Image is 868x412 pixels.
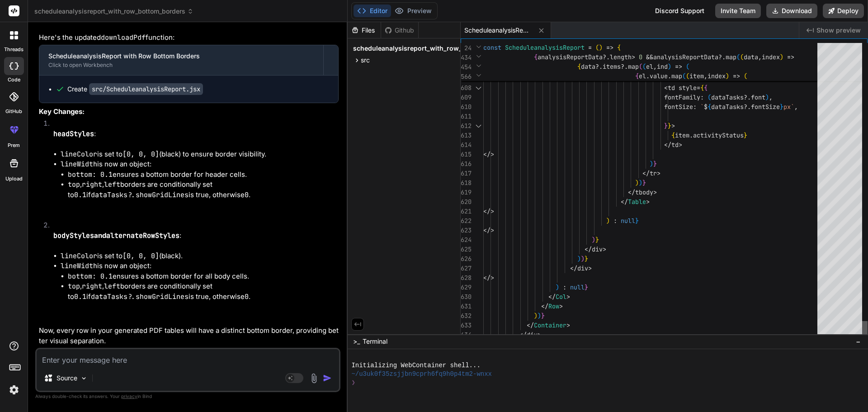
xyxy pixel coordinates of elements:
[461,197,472,207] div: 620
[650,160,653,168] span: )
[603,245,606,253] span: >
[461,178,472,188] div: 618
[534,53,538,61] span: {
[80,374,88,382] img: Pick Models
[548,302,559,310] span: Row
[606,217,610,225] span: )
[245,190,249,199] code: 0
[697,84,700,92] span: =
[381,26,418,35] div: Github
[472,83,484,93] div: Click to collapse the range.
[461,72,472,81] span: 566
[68,271,339,282] li: ensures a bottom border for all body cells.
[671,72,682,80] span: map
[668,62,671,71] span: )
[783,103,794,111] span: px`
[461,169,472,178] div: 617
[519,331,527,339] span: </
[461,140,472,150] div: 614
[635,179,639,187] span: )
[635,217,639,225] span: }
[621,62,628,71] span: ?.
[718,53,726,61] span: ?.
[68,170,339,180] li: ensures a bottom border for header cells.
[603,53,610,61] span: ?.
[461,302,472,311] div: 631
[4,46,24,53] label: threads
[664,84,668,92] span: <
[461,131,472,140] div: 613
[689,131,693,139] span: .
[794,103,798,111] span: ,
[101,33,146,42] code: downloadPdf
[61,261,97,270] code: lineWidth
[505,43,585,52] span: ScheduleanalysisReport
[461,112,472,121] div: 611
[563,283,566,291] span: :
[461,207,472,216] div: 621
[461,188,472,197] div: 619
[68,180,339,200] li: , , borders are conditionally set to if is true, otherwise .
[461,311,472,321] div: 632
[8,142,20,149] label: prem
[765,93,769,101] span: )
[566,293,570,301] span: >
[617,43,621,52] span: {
[632,53,635,61] span: >
[123,251,159,260] code: [0, 0, 0]
[689,72,704,80] span: item
[708,72,726,80] span: index
[353,337,360,346] span: >_
[642,179,646,187] span: }
[363,337,387,346] span: Terminal
[766,4,817,18] button: Download
[628,62,639,71] span: map
[61,150,97,159] code: lineColor
[635,188,653,196] span: tbody
[628,188,635,196] span: </
[566,321,570,329] span: >
[538,53,603,61] span: analysisReportData
[581,255,585,263] span: )
[556,283,559,291] span: )
[348,26,381,35] div: Files
[595,43,599,52] span: (
[657,62,668,71] span: ind
[595,236,599,244] span: }
[39,33,339,43] p: Here's the updated function:
[758,53,762,61] span: ,
[762,53,780,61] span: index
[106,231,179,240] code: alternateRowStyles
[527,331,538,339] span: div
[461,121,472,131] div: 612
[527,321,534,329] span: </
[823,4,864,18] button: Deploy
[309,373,319,384] img: attachment
[744,103,751,111] span: ?.
[700,93,704,101] span: :
[68,180,80,189] code: top
[461,292,472,302] div: 630
[653,53,718,61] span: analysisReportData
[664,93,700,101] span: fontFamily
[588,43,592,52] span: =
[646,72,650,80] span: .
[639,72,646,80] span: el
[650,169,657,177] span: tr
[642,169,650,177] span: </
[461,216,472,226] div: 622
[323,374,332,383] img: icon
[704,103,708,111] span: $
[89,83,203,95] code: src/ScheduleanalysisReport.jsx
[682,72,686,80] span: (
[245,292,249,301] code: 0
[577,62,581,71] span: {
[671,122,675,130] span: >
[48,62,314,69] div: Click to open Workbench
[534,312,538,320] span: )
[57,374,77,383] p: Source
[736,53,740,61] span: (
[559,302,563,310] span: >
[639,179,642,187] span: )
[548,293,556,301] span: </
